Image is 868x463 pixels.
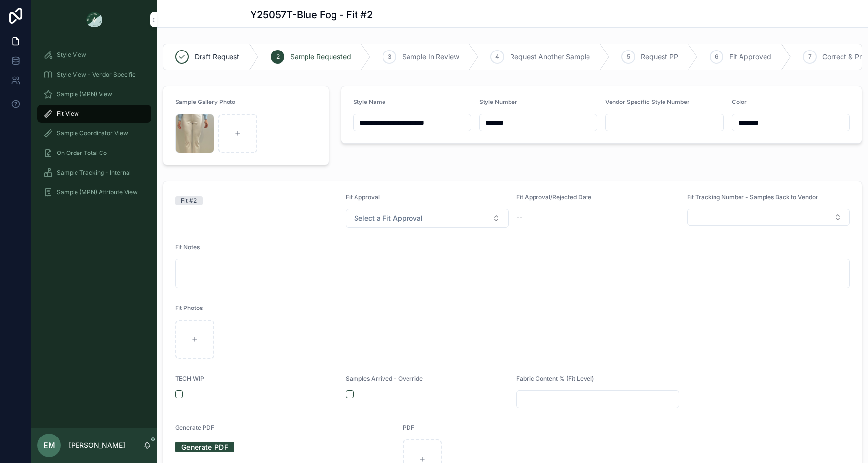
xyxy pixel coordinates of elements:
a: Fit View [37,105,151,123]
span: -- [516,212,522,222]
span: Fabric Content % (Fit Level) [516,375,594,382]
span: Fit Approval/Rejected Date [516,193,591,201]
span: Style Name [353,98,385,105]
a: Sample Tracking - Internal [37,164,151,181]
span: 7 [808,53,812,61]
span: Sample Gallery Photo [175,98,235,105]
span: Sample Requested [290,52,351,62]
h1: Y25057T-Blue Fog - Fit #2 [250,8,373,22]
span: Sample Coordinator View [57,129,128,137]
span: Fit Approved [729,52,771,62]
span: On Order Total Co [57,149,107,157]
a: Style View [37,46,151,64]
span: Samples Arrived - Override [346,375,423,382]
a: Sample (MPN) View [37,85,151,103]
span: 5 [627,53,630,61]
button: Select Button [346,209,509,228]
span: Sample In Review [402,52,459,62]
span: Vendor Specific Style Number [605,98,689,105]
a: Sample Coordinator View [37,125,151,142]
span: Style View [57,51,86,59]
span: 4 [495,53,499,61]
span: Request PP [641,52,678,62]
span: Fit Approval [346,193,380,201]
span: Draft Request [195,52,239,62]
div: Fit #2 [181,196,197,205]
a: On Order Total Co [37,144,151,162]
span: 2 [276,53,280,61]
span: Sample Tracking - Internal [57,169,131,177]
span: Select a Fit Approval [354,213,423,223]
span: 6 [715,53,718,61]
span: Request Another Sample [510,52,590,62]
a: Style View - Vendor Specific [37,66,151,83]
p: [PERSON_NAME] [69,440,125,450]
span: Style View - Vendor Specific [57,71,136,78]
span: Fit View [57,110,79,118]
span: Color [732,98,747,105]
span: 3 [388,53,391,61]
span: PDF [403,424,414,431]
span: Fit Notes [175,243,200,251]
button: Select Button [687,209,850,226]
span: Fit Photos [175,304,203,311]
div: scrollable content [31,39,157,214]
span: TECH WIP [175,375,204,382]
span: Generate PDF [175,424,214,431]
span: Fit Tracking Number - Samples Back to Vendor [687,193,818,201]
a: Generate PDF [175,439,234,455]
span: Sample (MPN) View [57,90,112,98]
span: Sample (MPN) Attribute View [57,188,138,196]
img: App logo [86,12,102,27]
span: EM [43,439,55,451]
span: Style Number [479,98,517,105]
a: Sample (MPN) Attribute View [37,183,151,201]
